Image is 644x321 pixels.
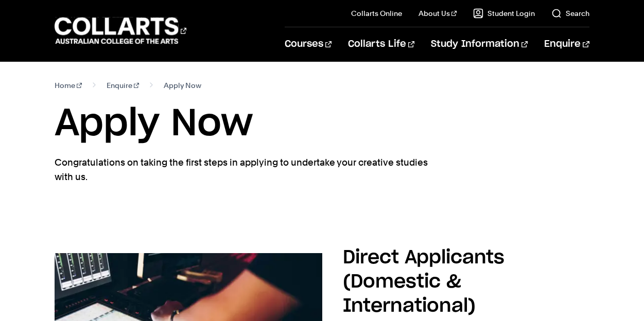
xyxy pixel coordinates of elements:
[473,8,535,19] a: Student Login
[343,248,504,315] h2: Direct Applicants (Domestic & International)
[348,27,414,61] a: Collarts Life
[107,78,139,93] a: Enquire
[431,27,528,61] a: Study Information
[285,27,332,61] a: Courses
[55,155,430,184] p: Congratulations on taking the first steps in applying to undertake your creative studies with us.
[55,16,186,45] div: Go to homepage
[551,8,589,19] a: Search
[351,8,402,19] a: Collarts Online
[544,27,589,61] a: Enquire
[55,101,589,147] h1: Apply Now
[419,8,457,19] a: About Us
[164,78,201,93] span: Apply Now
[55,78,82,93] a: Home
